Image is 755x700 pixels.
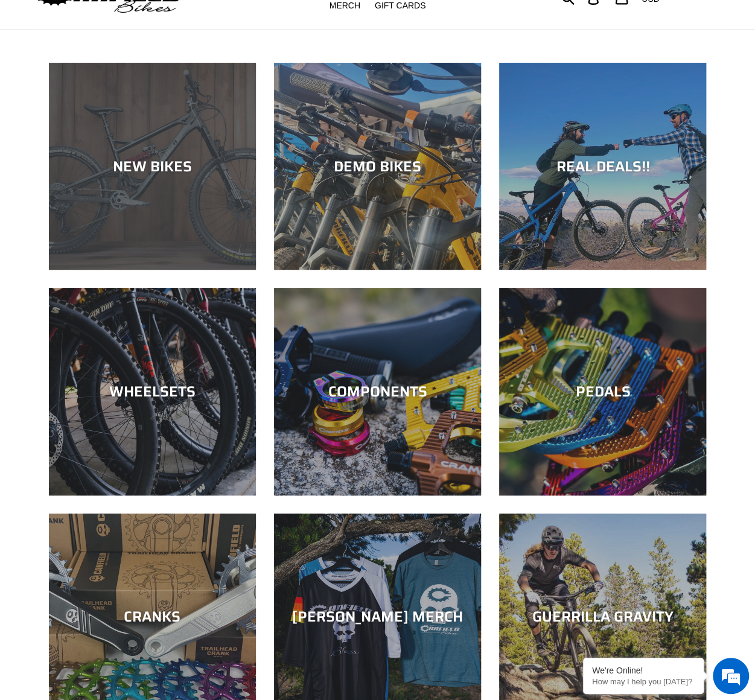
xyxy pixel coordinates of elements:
[49,608,256,626] div: CRANKS
[274,288,481,495] a: COMPONENTS
[274,157,481,175] div: DEMO BIKES
[375,1,426,11] span: GIFT CARDS
[49,383,256,401] div: WHEELSETS
[499,157,706,175] div: REAL DEALS!!
[499,63,706,270] a: REAL DEALS!!
[49,157,256,175] div: NEW BIKES
[6,329,230,372] textarea: Type your message and hit 'Enter'
[592,666,695,675] div: We're Online!
[274,383,481,401] div: COMPONENTS
[81,68,221,83] div: Chat with us now
[198,6,227,35] div: Minimize live chat window
[330,1,360,11] span: MERCH
[499,608,706,626] div: GUERRILLA GRAVITY
[70,152,167,274] span: We're online!
[274,608,481,626] div: [PERSON_NAME] MERCH
[39,60,69,91] img: d_696896380_company_1647369064580_696896380
[274,63,481,270] a: DEMO BIKES
[592,677,695,686] p: How may I help you today?
[499,288,706,495] a: PEDALS
[13,66,31,84] div: Navigation go back
[49,63,256,270] a: NEW BIKES
[49,288,256,495] a: WHEELSETS
[499,383,706,401] div: PEDALS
